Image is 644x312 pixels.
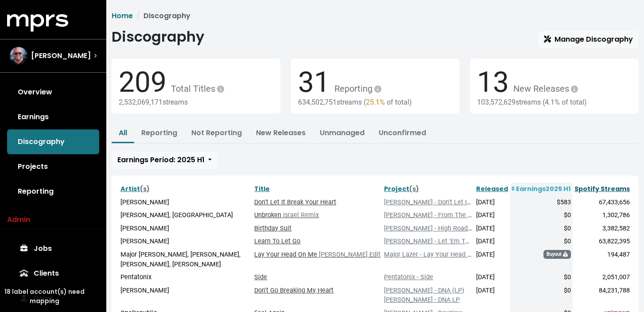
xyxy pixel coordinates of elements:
[384,211,506,219] a: [PERSON_NAME] - From The Inside Out LP
[254,184,270,193] a: Title
[384,225,477,232] a: [PERSON_NAME] - High Road LP
[119,196,252,209] td: [PERSON_NAME]
[254,211,319,219] a: Unbroken Israel Remix
[538,31,639,48] a: Manage Discography
[512,273,571,282] div: $0
[474,248,510,271] td: [DATE]
[112,28,204,45] h1: Discography
[477,66,509,99] span: 13
[7,17,68,27] a: mprs logo
[366,98,385,106] span: 25.1%
[477,98,632,106] div: 103,572,629 streams ( of total)
[512,286,571,296] div: $0
[140,184,150,193] span: (s)
[119,248,252,271] td: Major [PERSON_NAME], [PERSON_NAME], [PERSON_NAME], [PERSON_NAME]
[133,11,190,21] li: Discography
[10,47,27,65] img: The selected account / producer
[7,154,99,179] a: Projects
[141,128,177,138] a: Reporting
[31,51,91,61] span: [PERSON_NAME]
[474,209,510,222] td: [DATE]
[254,199,336,206] a: Don't Let It Break Your Heart
[573,222,632,235] td: 3,382,582
[574,184,630,193] a: Spotify Streams
[254,287,334,294] a: Don't Go Breaking My Heart
[281,211,319,219] span: Israel Remix
[379,128,426,138] a: Unconfirmed
[330,83,383,94] span: Reporting
[119,209,252,222] td: [PERSON_NAME], [GEOGRAPHIC_DATA]
[119,98,273,106] div: 2,532,069,171 streams
[512,237,571,246] div: $0
[256,128,306,138] a: New Releases
[573,284,632,307] td: 84,231,788
[384,184,419,193] a: Project(s)
[254,225,291,232] a: Birthday Suit
[191,128,242,138] a: Not Reporting
[117,155,205,165] span: Earnings Period: 2025 H1
[119,235,252,248] td: [PERSON_NAME]
[476,184,508,193] a: Released
[512,198,571,207] div: $583
[298,66,330,99] span: 31
[474,196,510,209] td: [DATE]
[254,273,267,281] a: Side
[544,34,633,44] span: Manage Discography
[119,271,252,284] td: Pentatonix
[119,222,252,235] td: [PERSON_NAME]
[317,251,380,258] span: [PERSON_NAME] Edit
[543,250,571,259] span: Buyout
[7,105,99,129] a: Earnings
[254,238,300,245] a: Learn To Let Go
[512,211,571,220] div: $0
[384,199,520,206] a: [PERSON_NAME] - Don't Let It Break Your Heart
[7,236,99,261] a: Jobs
[474,235,510,248] td: [DATE]
[573,235,632,248] td: 63,822,395
[119,284,252,307] td: [PERSON_NAME]
[384,251,554,258] a: Major Lazer - Lay Your Head On Me ([PERSON_NAME] Edit)
[474,284,510,307] td: [DATE]
[545,98,560,106] span: 4.1%
[409,184,419,193] span: (s)
[112,152,217,168] button: Earnings Period: 2025 H1
[7,179,99,204] a: Reporting
[509,83,580,94] span: New Releases
[510,183,573,196] th: Earnings 2025 H1
[474,222,510,235] td: [DATE]
[7,80,99,105] a: Overview
[254,251,380,258] a: Lay Your Head On Me [PERSON_NAME] Edit
[512,224,571,234] div: $0
[384,296,460,304] a: [PERSON_NAME] - DNA LP
[384,273,433,281] a: Pentatonix - Side
[573,248,632,271] td: 194,487
[112,11,639,21] nav: breadcrumb
[384,287,464,294] a: [PERSON_NAME] - DNA (LP)
[119,66,167,99] span: 209
[384,238,550,245] a: [PERSON_NAME] - Let 'Em Talk, Learn to Let Go (missing)
[119,128,127,138] a: All
[298,98,453,106] div: 634,502,751 streams ( of total)
[7,261,99,286] a: Clients
[112,11,133,21] a: Home
[474,271,510,284] td: [DATE]
[573,271,632,284] td: 2,051,007
[167,83,226,94] span: Total Titles
[573,196,632,209] td: 67,433,656
[120,184,150,193] a: Artist(s)
[320,128,365,138] a: Unmanaged
[573,209,632,222] td: 1,302,786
